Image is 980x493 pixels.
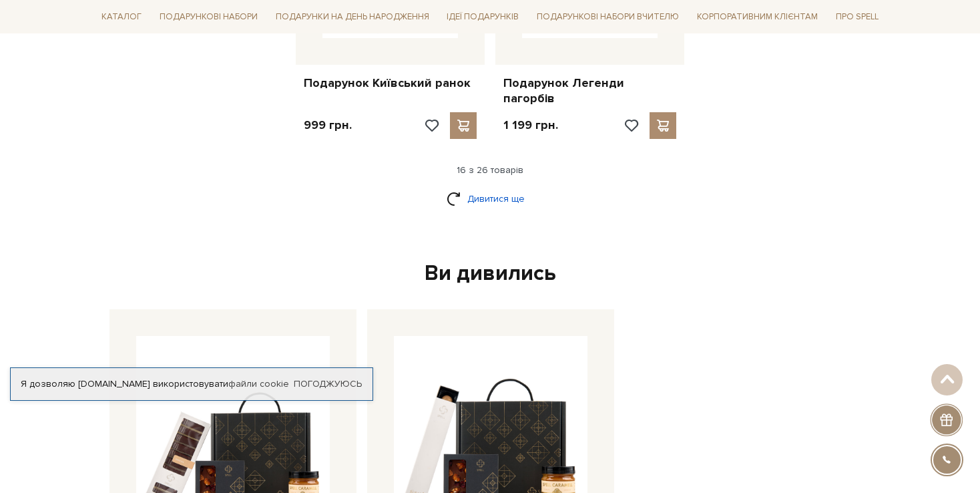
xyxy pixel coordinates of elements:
[228,378,289,389] a: файли cookie
[154,7,263,27] a: Подарункові набори
[304,75,477,91] a: Подарунок Київський ранок
[447,187,533,210] a: Дивитися ще
[270,7,435,27] a: Подарунки на День народження
[441,7,524,27] a: Ідеї подарунків
[11,378,373,390] div: Я дозволяю [DOMAIN_NAME] використовувати
[294,378,362,390] a: Погоджуюсь
[91,164,889,176] div: 16 з 26 товарів
[531,5,684,28] a: Подарункові набори Вчителю
[304,118,352,133] p: 999 грн.
[96,7,147,27] a: Каталог
[692,7,823,27] a: Корпоративним клієнтам
[104,260,876,288] div: Ви дивились
[503,75,676,107] a: Подарунок Легенди пагорбів
[503,118,558,133] p: 1 199 грн.
[830,7,884,27] a: Про Spell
